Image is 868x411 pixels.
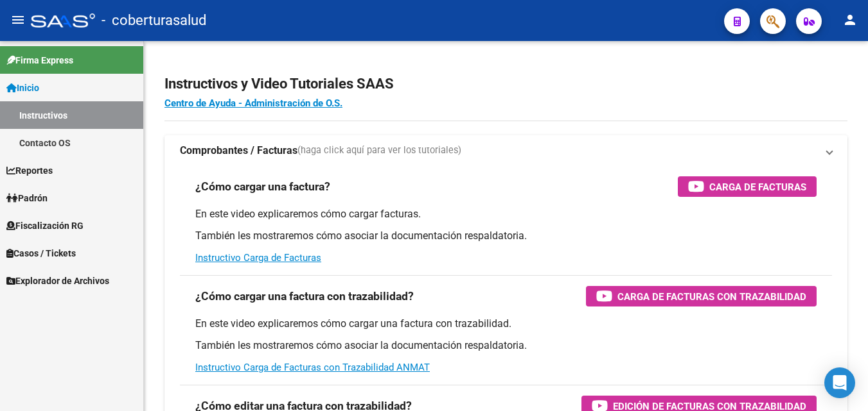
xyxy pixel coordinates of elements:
strong: Comprobantes / Facturas [180,144,297,158]
h3: ¿Cómo cargar una factura? [195,178,330,196]
span: Padrón [6,191,48,205]
p: En este video explicaremos cómo cargar facturas. [195,207,817,221]
span: Carga de Facturas con Trazabilidad [617,289,806,305]
h2: Instructivos y Video Tutoriales SAAS [164,72,847,96]
p: También les mostraremos cómo asociar la documentación respaldatoria. [195,229,817,243]
span: Inicio [6,81,39,95]
mat-expansion-panel-header: Comprobantes / Facturas(haga click aquí para ver los tutoriales) [164,135,847,166]
mat-icon: menu [10,12,26,28]
span: Carga de Facturas [709,179,806,195]
a: Instructivo Carga de Facturas [195,252,321,264]
a: Instructivo Carga de Facturas con Trazabilidad ANMAT [195,362,430,373]
span: Casos / Tickets [6,246,76,260]
span: Fiscalización RG [6,219,84,233]
h3: ¿Cómo cargar una factura con trazabilidad? [195,287,414,305]
mat-icon: person [842,12,858,28]
span: Firma Express [6,53,73,67]
a: Centro de Ayuda - Administración de O.S. [164,97,342,109]
button: Carga de Facturas [678,176,817,197]
span: Explorador de Archivos [6,274,109,288]
span: Reportes [6,164,53,178]
span: (haga click aquí para ver los tutoriales) [297,144,461,158]
p: También les mostraremos cómo asociar la documentación respaldatoria. [195,339,817,353]
div: Open Intercom Messenger [824,367,855,398]
p: En este video explicaremos cómo cargar una factura con trazabilidad. [195,317,817,331]
span: - coberturasalud [102,6,206,35]
button: Carga de Facturas con Trazabilidad [586,286,817,306]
